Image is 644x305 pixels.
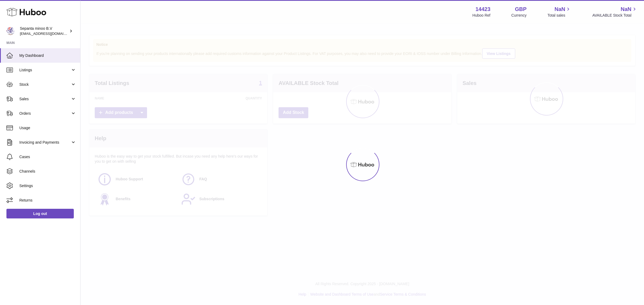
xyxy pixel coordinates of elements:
[621,6,631,13] span: NaN
[6,209,74,218] a: Log out
[554,6,565,13] span: NaN
[473,13,491,18] div: Huboo Ref
[511,13,527,18] div: Currency
[547,13,571,18] span: Total sales
[475,6,491,13] strong: 14423
[592,6,638,18] a: NaN AVAILABLE Stock Total
[6,27,14,35] img: internalAdmin-14423@internal.huboo.com
[19,154,76,159] span: Cases
[515,6,526,13] strong: GBP
[19,96,71,102] span: Sales
[19,169,76,174] span: Channels
[20,31,79,36] span: [EMAIL_ADDRESS][DOMAIN_NAME]
[19,111,71,116] span: Orders
[19,68,71,73] span: Listings
[19,183,76,188] span: Settings
[547,6,571,18] a: NaN Total sales
[592,13,638,18] span: AVAILABLE Stock Total
[19,140,71,145] span: Invoicing and Payments
[19,125,76,131] span: Usage
[20,26,68,36] div: Sepanta minoo B.V
[19,82,71,87] span: Stock
[19,198,76,203] span: Returns
[19,53,76,58] span: My Dashboard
